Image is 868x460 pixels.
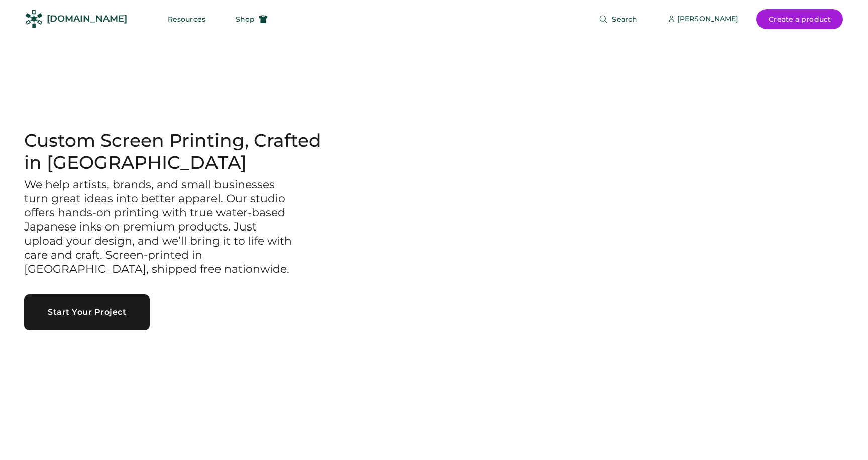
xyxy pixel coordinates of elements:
[47,13,127,25] div: [DOMAIN_NAME]
[236,16,255,23] span: Shop
[224,9,280,29] button: Shop
[24,294,150,330] button: Start Your Project
[612,16,637,23] span: Search
[756,9,843,29] button: Create a product
[25,10,43,28] img: Rendered Logo - Screens
[677,14,738,24] div: [PERSON_NAME]
[587,9,649,29] button: Search
[24,130,323,174] h1: Custom Screen Printing, Crafted in [GEOGRAPHIC_DATA]
[156,9,218,29] button: Resources
[24,178,295,276] h3: We help artists, brands, and small businesses turn great ideas into better apparel. Our studio of...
